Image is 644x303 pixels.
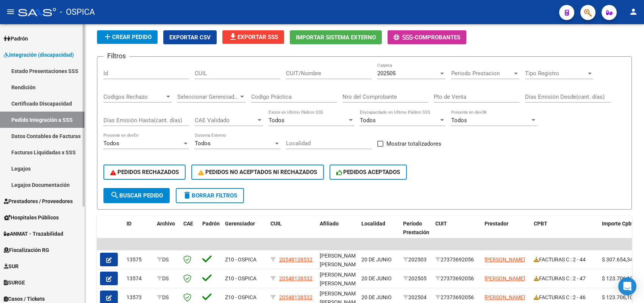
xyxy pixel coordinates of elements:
span: ANMAT - Trazabilidad [4,230,63,238]
div: 27373692056 [435,255,478,264]
span: Z10 - OSPICA [225,256,256,263]
datatable-header-cell: ID [123,216,154,249]
span: $ 123.706,10 [602,275,633,281]
div: 13573 [127,293,151,302]
datatable-header-cell: CUIL [267,216,317,249]
div: DS [157,293,177,302]
datatable-header-cell: Localidad [358,216,400,249]
div: Open Intercom Messenger [618,277,636,295]
datatable-header-cell: Prestador [481,216,531,249]
div: 13575 [127,255,151,264]
span: PEDIDOS RECHAZADOS [110,169,179,176]
h3: Filtros [103,51,130,61]
button: Exportar SSS [222,30,284,44]
span: Buscar Pedido [110,192,163,199]
span: Z10 - OSPICA [225,275,256,281]
div: FACTURAS C : 2 - 46 [534,293,596,302]
span: Todos [269,117,284,124]
span: Exportar CSV [169,34,211,41]
datatable-header-cell: Padrón [199,216,222,249]
span: Exportar SSS [228,34,278,40]
span: - [394,34,415,41]
span: Afiliado [320,221,339,227]
span: 20548138532 [279,275,313,281]
span: Localidad [361,221,385,227]
datatable-header-cell: Gerenciador [222,216,267,249]
span: Hospitales Públicos [4,213,59,222]
span: CAE [183,221,193,227]
span: Borrar Filtros [183,192,237,199]
span: CPBT [534,221,547,227]
span: Padrón [202,221,220,227]
span: CUIL [270,221,282,227]
div: 202504 [403,293,429,302]
span: 20 DE JUNIO [361,275,392,281]
span: 202505 [377,70,395,77]
span: Padrón [4,34,28,43]
mat-icon: menu [6,7,15,16]
div: 202505 [403,274,429,283]
mat-icon: add [103,32,112,41]
mat-icon: delete [183,191,192,200]
div: FACTURAS C : 2 - 47 [534,274,596,283]
datatable-header-cell: Período Prestación [400,216,432,249]
div: 13574 [127,274,151,283]
button: Borrar Filtros [176,188,244,203]
datatable-header-cell: CPBT [531,216,599,249]
div: 27373692056 [435,293,478,302]
span: Período Prestación [403,221,429,235]
span: - OSPICA [60,4,95,20]
span: ID [127,221,131,227]
span: [PERSON_NAME], [PERSON_NAME] [320,272,361,286]
span: Integración (discapacidad) [4,51,74,59]
span: Importar Sistema Externo [296,34,376,41]
button: Importar Sistema Externo [290,30,382,44]
button: Exportar CSV [163,30,217,44]
span: Casos / Tickets [4,295,45,303]
datatable-header-cell: Archivo [154,216,180,249]
span: SURGE [4,278,25,287]
button: Crear Pedido [97,30,158,44]
mat-icon: person [629,7,638,16]
span: 20 DE JUNIO [361,256,392,263]
div: DS [157,274,177,283]
span: Mostrar totalizadores [386,139,441,148]
button: PEDIDOS ACEPTADOS [330,165,407,180]
span: Periodo Prestacion [451,70,513,77]
button: PEDIDOS RECHAZADOS [103,165,186,180]
span: Prestadores / Proveedores [4,197,73,205]
span: CUIT [435,221,447,227]
span: [PERSON_NAME], [PERSON_NAME] [320,253,361,267]
datatable-header-cell: CUIT [432,216,481,249]
div: 202503 [403,255,429,264]
span: [PERSON_NAME] [485,275,525,281]
datatable-header-cell: Afiliado [317,216,358,249]
span: [PERSON_NAME] [485,294,525,300]
datatable-header-cell: Importe Cpbt. [599,216,641,249]
span: Gerenciador [225,221,255,227]
span: Archivo [157,221,175,227]
mat-icon: file_download [228,32,238,41]
datatable-header-cell: CAE [180,216,199,249]
span: Codigos Rechazo [103,93,165,100]
span: Todos [451,117,467,124]
button: -Comprobantes [388,30,466,44]
span: Crear Pedido [103,34,152,40]
span: CAE Validado [195,117,256,124]
mat-icon: search [110,191,119,200]
span: SUR [4,262,19,270]
span: 20 DE JUNIO [361,294,392,300]
div: 27373692056 [435,274,478,283]
span: 20548138532 [279,294,313,300]
span: Z10 - OSPICA [225,294,256,300]
span: Prestador [485,221,508,227]
span: Todos [103,140,119,147]
span: Todos [360,117,376,124]
span: PEDIDOS NO ACEPTADOS NI RECHAZADOS [198,169,317,176]
span: Comprobantes [415,34,460,41]
span: Tipo Registro [525,70,586,77]
span: Fiscalización RG [4,246,49,254]
div: FACTURAS C : 2 - 44 [534,255,596,264]
span: Importe Cpbt. [602,221,635,227]
span: $ 307.654,34 [602,256,633,263]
